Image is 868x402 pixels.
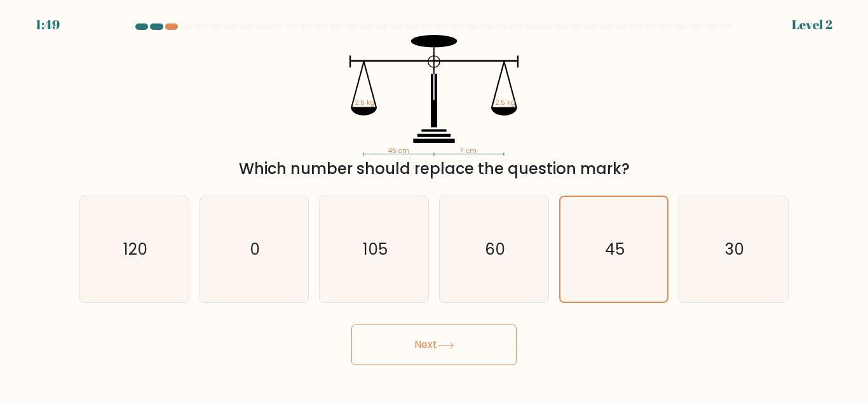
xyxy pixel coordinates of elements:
div: Level 2 [792,15,832,34]
text: 60 [485,238,505,260]
button: Next [351,325,517,365]
div: Which number should replace the question mark? [87,157,781,180]
div: 1:49 [36,15,60,34]
tspan: ? cm [461,146,477,156]
text: 105 [363,238,388,260]
text: 45 [605,238,625,260]
text: 30 [725,238,744,260]
tspan: 2.5 kg [355,98,375,107]
text: 120 [123,238,147,260]
text: 0 [250,238,261,260]
tspan: 45 cm [388,146,409,156]
tspan: 2.5 kg [495,98,515,107]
